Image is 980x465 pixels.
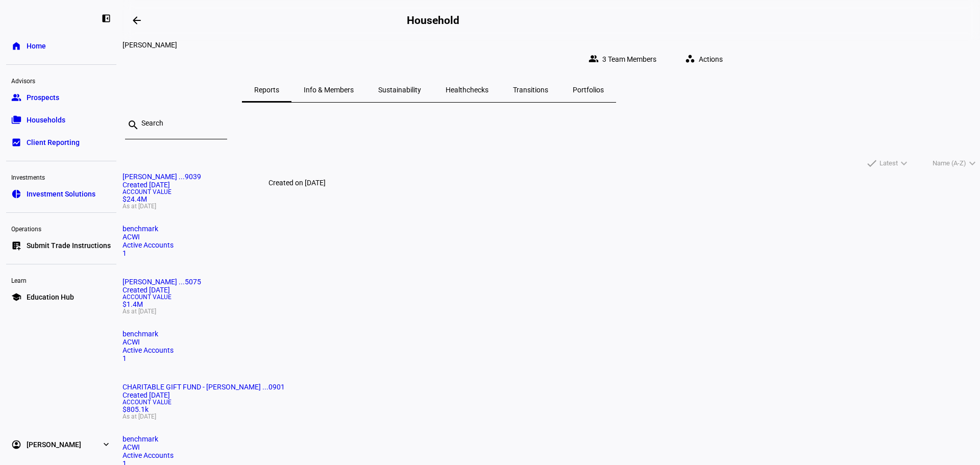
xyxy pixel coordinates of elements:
[27,115,65,125] span: Households
[669,49,735,69] eth-quick-actions: Actions
[6,221,116,235] div: Operations
[27,189,95,199] span: Investment Solutions
[866,157,878,169] mat-icon: done
[101,439,111,450] eth-mat-symbol: expand_more
[122,233,140,241] span: ACWI
[122,338,140,346] span: ACWI
[6,73,116,87] div: Advisors
[122,308,980,314] span: As at [DATE]
[122,294,980,314] div: $1.4M
[122,413,980,420] span: As at [DATE]
[589,54,599,64] mat-icon: group
[6,132,116,153] a: bid_landscapeClient Reporting
[122,181,980,189] div: Created [DATE]
[122,173,201,181] span: Christopher H Kohlhardt ...9039
[27,240,111,251] span: Submit Trade Instructions
[122,203,980,209] span: As at [DATE]
[122,399,980,405] span: Account Value
[11,439,21,450] eth-mat-symbol: account_circle
[264,177,330,189] div: Created on [DATE]
[122,399,980,420] div: $805.1k
[131,14,143,27] mat-icon: arrow_backwards
[677,49,735,69] button: Actions
[122,451,174,459] span: Active Accounts
[27,292,74,302] span: Education Hub
[11,115,21,125] eth-mat-symbol: folder_copy
[122,391,980,399] div: Created [DATE]
[122,443,140,451] span: ACWI
[122,286,980,294] div: Created [DATE]
[6,87,116,108] a: groupProspects
[580,49,669,69] button: 3 Team Members
[11,292,21,302] eth-mat-symbol: school
[378,86,421,93] span: Sustainability
[122,249,127,257] span: 1
[11,41,21,51] eth-mat-symbol: home
[27,41,46,51] span: Home
[122,241,174,249] span: Active Accounts
[141,119,219,127] input: Search
[122,435,158,443] span: benchmark
[122,294,980,300] span: Account Value
[6,169,116,184] div: Investments
[304,86,354,93] span: Info & Members
[254,86,279,93] span: Reports
[6,273,116,287] div: Learn
[933,157,966,169] span: Name (A-Z)
[699,49,723,69] span: Actions
[407,14,459,27] h2: Household
[122,189,980,209] div: $24.4M
[127,119,139,131] mat-icon: search
[27,92,59,103] span: Prospects
[513,86,548,93] span: Transitions
[27,137,80,148] span: Client Reporting
[6,110,116,130] a: folder_copyHouseholds
[879,157,898,169] span: Latest
[122,383,285,391] span: CHARITABLE GIFT FUND - KOHLHARDT ...0901
[122,354,127,362] span: 1
[122,330,158,338] span: benchmark
[11,92,21,103] eth-mat-symbol: group
[11,137,21,148] eth-mat-symbol: bid_landscape
[122,173,980,257] a: [PERSON_NAME] ...9039Created [DATE]Account Value$24.4MAs at [DATE]benchmarkACWIActive Accounts1
[101,13,111,23] eth-mat-symbol: left_panel_close
[122,278,201,286] span: Christopher H Kohlhardt ...5075
[6,36,116,56] a: homeHome
[573,86,604,93] span: Portfolios
[27,439,81,450] span: [PERSON_NAME]
[11,240,21,251] eth-mat-symbol: list_alt_add
[122,189,980,195] span: Account Value
[446,86,488,93] span: Healthchecks
[685,54,695,64] mat-icon: workspaces
[122,346,174,354] span: Active Accounts
[122,278,980,362] a: [PERSON_NAME] ...5075Created [DATE]Account Value$1.4MAs at [DATE]benchmarkACWIActive Accounts1
[6,184,116,204] a: pie_chartInvestment Solutions
[122,225,158,233] span: benchmark
[602,49,656,69] span: 3 Team Members
[122,41,735,49] div: Christopher H Kohlhardt
[11,189,21,199] eth-mat-symbol: pie_chart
